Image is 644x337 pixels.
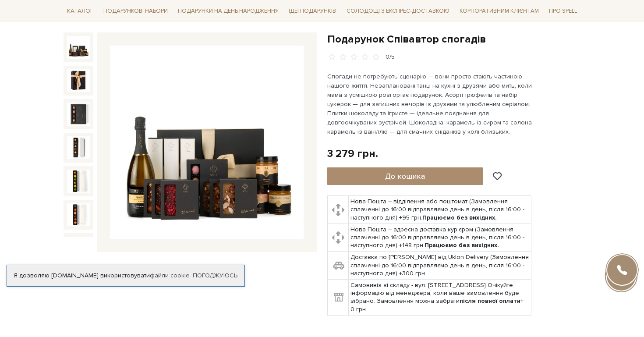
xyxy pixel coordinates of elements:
[343,4,453,18] a: Солодощі з експрес-доставкою
[327,72,533,136] p: Спогади не потребують сценарію — вони просто стають частиною нашого життя. Незаплановані танці на...
[327,167,483,185] button: До кошика
[64,4,97,18] span: Каталог
[327,147,378,160] div: 3 279 грн.
[425,241,499,249] b: Працюємо без вихідних.
[460,297,520,305] b: після повної оплати
[67,170,90,192] img: Подарунок Співавтор спогадів
[285,4,340,18] span: Ідеї подарунків
[385,171,425,181] span: До кошика
[150,272,190,279] a: файли cookie
[67,136,90,159] img: Подарунок Співавтор спогадів
[110,46,304,239] img: Подарунок Співавтор спогадів
[349,223,531,252] td: Нова Пошта – адресна доставка кур'єром (Замовлення сплаченні до 16:00 відправляємо день в день, п...
[545,4,580,18] span: Про Spell
[67,237,90,259] img: Подарунок Співавтор спогадів
[349,252,531,280] td: Доставка по [PERSON_NAME] від Uklon Delivery (Замовлення сплаченні до 16:00 відправляємо день в д...
[422,214,497,221] b: Працюємо без вихідних.
[7,272,244,280] div: Я дозволяю [DOMAIN_NAME] використовувати
[100,4,171,18] span: Подарункові набори
[67,69,90,92] img: Подарунок Співавтор спогадів
[67,203,90,226] img: Подарунок Співавтор спогадів
[67,103,90,125] img: Подарунок Співавтор спогадів
[349,196,531,224] td: Нова Пошта – відділення або поштомат (Замовлення сплаченні до 16:00 відправляємо день в день, піс...
[174,4,282,18] span: Подарунки на День народження
[67,36,90,59] img: Подарунок Співавтор спогадів
[349,280,531,316] td: Самовивіз зі складу - вул. [STREET_ADDRESS] Очікуйте інформацію від менеджера, коли ваше замовлен...
[327,32,580,46] h1: Подарунок Співавтор спогадів
[386,53,395,61] div: 0/5
[193,272,237,280] a: Погоджуюсь
[456,4,542,18] a: Корпоративним клієнтам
